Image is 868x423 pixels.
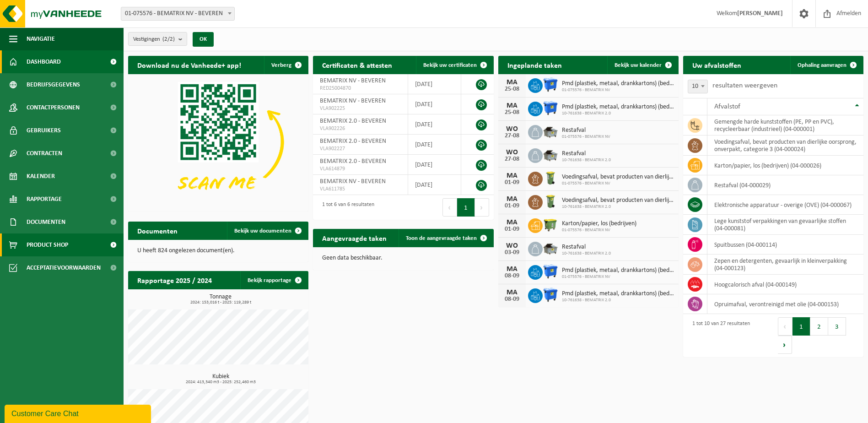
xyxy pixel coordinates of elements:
div: 08-09 [503,273,521,279]
img: WB-1100-HPE-BE-01 [543,77,558,92]
div: 01-09 [503,179,521,186]
a: Bekijk rapportage [240,271,307,289]
td: [DATE] [408,74,461,94]
h2: Certificaten & attesten [313,56,401,74]
button: Previous [778,317,793,336]
h3: Tonnage [133,294,308,305]
span: Kalender [27,165,55,188]
div: 1 tot 10 van 27 resultaten [688,316,750,355]
span: VLA614879 [320,165,401,173]
img: WB-1100-HPE-BE-01 [543,100,558,116]
div: MA [503,195,521,203]
button: 1 [457,198,475,217]
h2: Documenten [128,222,187,239]
span: Toon de aangevraagde taken [406,235,477,241]
button: Next [778,336,792,354]
span: VLA611785 [320,185,401,193]
img: WB-5000-GAL-GY-01 [543,124,558,139]
a: Bekijk uw kalender [607,56,678,74]
img: WB-0140-HPE-GN-50 [543,170,558,186]
span: Rapportage [27,188,62,211]
td: restafval (04-000029) [707,175,863,195]
span: 10-761638 - BEMATRIX 2.0 [562,298,674,303]
img: WB-1100-HPE-BE-01 [543,264,558,279]
span: Contactpersonen [27,96,80,119]
td: [DATE] [408,175,461,195]
span: 01-075576 - BEMATRIX NV [562,274,674,280]
span: Restafval [562,127,610,134]
div: 1 tot 6 van 6 resultaten [318,197,374,217]
a: Toon de aangevraagde taken [399,229,493,247]
td: opruimafval, verontreinigd met olie (04-000153) [707,294,863,314]
span: Bedrijfsgegevens [27,73,80,96]
span: BEMATRIX NV - BEVEREN [320,178,386,185]
h2: Download nu de Vanheede+ app! [128,56,250,74]
span: 01-075576 - BEMATRIX NV [562,87,674,93]
span: BEMATRIX NV - BEVEREN [320,98,386,104]
span: Vestigingen [133,33,175,46]
div: 01-09 [503,203,521,209]
span: RED25004870 [320,85,401,92]
span: 01-075576 - BEMATRIX NV - BEVEREN [121,7,234,20]
span: Documenten [27,211,65,233]
button: OK [193,32,214,47]
span: Contracten [27,142,62,165]
label: resultaten weergeven [712,82,777,89]
td: gemengde harde kunststoffen (PE, PP en PVC), recycleerbaar (industrieel) (04-000001) [707,115,863,136]
div: 27-08 [503,156,521,163]
span: Bekijk uw kalender [615,62,662,68]
a: Bekijk uw documenten [227,222,307,240]
a: Ophaling aanvragen [790,56,863,74]
td: spuitbussen (04-000114) [707,235,863,255]
span: Ophaling aanvragen [798,62,846,68]
div: 08-09 [503,296,521,303]
td: karton/papier, los (bedrijven) (04-000026) [707,156,863,175]
strong: [PERSON_NAME] [737,10,783,17]
span: Pmd (plastiek, metaal, drankkartons) (bedrijven) [562,267,674,274]
span: Dashboard [27,50,61,73]
span: 2024: 153,016 t - 2025: 119,289 t [133,300,308,305]
div: 25-08 [503,86,521,92]
p: Geen data beschikbaar. [322,255,484,261]
span: Navigatie [27,27,55,50]
button: Next [475,198,489,217]
div: 03-09 [503,249,521,256]
span: 10 [688,80,707,93]
div: 01-09 [503,226,521,233]
h3: Kubiek [133,374,308,385]
span: 10-761638 - BEMATRIX 2.0 [562,204,674,210]
span: Afvalstof [714,103,740,110]
h2: Ingeplande taken [498,56,571,74]
div: WO [503,125,521,133]
span: Karton/papier, los (bedrijven) [562,220,636,228]
td: lege kunststof verpakkingen van gevaarlijke stoffen (04-000081) [707,215,863,235]
span: 01-075576 - BEMATRIX NV [562,134,610,140]
span: Pmd (plastiek, metaal, drankkartons) (bedrijven) [562,290,674,298]
button: 1 [793,317,810,336]
span: Restafval [562,244,611,251]
count: (2/2) [162,36,175,42]
button: Previous [442,198,457,217]
button: 2 [810,317,828,336]
span: BEMATRIX 2.0 - BEVEREN [320,138,386,145]
h2: Rapportage 2025 / 2024 [128,271,221,289]
td: zepen en detergenten, gevaarlijk in kleinverpakking (04-000123) [707,255,863,275]
span: Voedingsafval, bevat producten van dierlijke oorsprong, onverpakt, categorie 3 [562,197,674,204]
td: [DATE] [408,114,461,135]
img: WB-1100-HPE-GN-50 [543,217,558,233]
img: WB-5000-GAL-GY-01 [543,240,558,256]
span: Bekijk uw documenten [234,228,291,234]
span: 01-075576 - BEMATRIX NV [562,181,674,186]
span: Gebruikers [27,119,61,142]
span: 10-761638 - BEMATRIX 2.0 [562,251,611,256]
img: WB-1100-HPE-BE-01 [543,287,558,303]
span: 10-761638 - BEMATRIX 2.0 [562,157,611,163]
h2: Aangevraagde taken [313,229,396,247]
span: Voedingsafval, bevat producten van dierlijke oorsprong, onverpakt, categorie 3 [562,174,674,181]
div: WO [503,149,521,156]
span: Acceptatievoorwaarden [27,256,101,279]
div: MA [503,102,521,109]
span: 01-075576 - BEMATRIX NV [562,228,636,233]
span: Verberg [271,62,291,68]
span: BEMATRIX NV - BEVEREN [320,77,386,84]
